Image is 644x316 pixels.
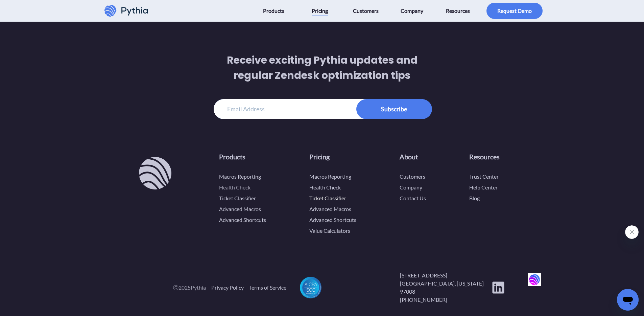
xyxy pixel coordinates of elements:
a: Advanced Shortcuts [309,217,356,223]
a: Advanced Macros [309,206,351,212]
a: Products [219,153,245,161]
h3: Receive exciting Pythia updates and regular Zendesk optimization tips [214,52,431,99]
a: Help Center [469,184,498,190]
a: [PHONE_NUMBER] [400,296,492,304]
span: Company [401,5,423,16]
span: Resources [446,5,470,16]
a: Pythia [139,157,169,189]
span: Customers [353,5,379,16]
a: Trust Center [469,173,499,180]
a: Value Calculators [309,227,350,234]
a: Ticket Classifier [219,195,256,201]
a: Advanced Shortcuts [219,217,266,223]
a: About [400,153,418,161]
a: Ticket Classifier [309,195,346,201]
p: [GEOGRAPHIC_DATA], [US_STATE] 97008 [400,279,492,296]
a: Health Check [219,184,251,190]
h1: Pythia [4,5,91,11]
a: Blog [469,195,480,201]
iframe: no content [528,273,541,286]
span: Pricing [312,5,328,16]
a: Contact Us [400,195,426,201]
a: Privacy Policy [211,284,244,292]
span: Products [263,5,284,16]
a: Pricing [309,153,330,161]
input: Email Address [214,99,431,119]
div: Pythia says "Hello 👋 Looking for a cheap and accurate tool to classify and triage your Zendesk ti... [528,225,639,286]
a: Pythia is SOC 2 compliant and continuously monitors its security [300,277,321,298]
a: Macros Reporting [309,173,351,180]
a: Macros Reporting [219,173,261,180]
a: Customers [400,173,425,180]
a: Resources [469,153,500,161]
a: Health Check [309,184,341,190]
span: Hello 👋 Looking for a cheap and accurate tool to classify and triage your Zendesk tickets? Try ou... [4,14,86,40]
iframe: Close message from Pythia [625,225,639,239]
p: [STREET_ADDRESS] [400,271,492,279]
span: Ⓒ 2025 Pythia [173,284,206,292]
a: Advanced Macros [219,206,261,212]
a: Terms of Service [249,284,286,292]
a: Company [400,184,422,190]
iframe: Button to launch messaging window [617,289,639,311]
